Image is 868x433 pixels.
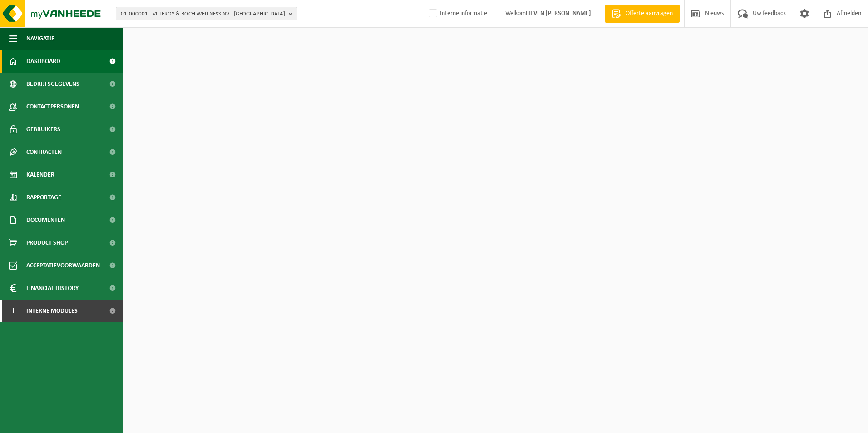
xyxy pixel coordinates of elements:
[26,95,79,118] span: Contactpersonen
[26,163,54,186] span: Kalender
[26,73,79,95] span: Bedrijfsgegevens
[26,300,78,322] span: Interne modules
[26,254,100,277] span: Acceptatievoorwaarden
[623,9,675,18] span: Offerte aanvragen
[121,7,285,21] span: 01-000001 - VILLEROY & BOCH WELLNESS NV - [GEOGRAPHIC_DATA]
[26,118,60,141] span: Gebruikers
[26,231,68,254] span: Product Shop
[116,7,297,20] button: 01-000001 - VILLEROY & BOCH WELLNESS NV - [GEOGRAPHIC_DATA]
[9,300,17,322] span: I
[427,7,487,20] label: Interne informatie
[26,186,61,209] span: Rapportage
[26,27,54,50] span: Navigatie
[605,5,680,23] a: Offerte aanvragen
[526,10,591,17] strong: LIEVEN [PERSON_NAME]
[26,50,60,73] span: Dashboard
[26,277,79,300] span: Financial History
[26,141,62,163] span: Contracten
[26,209,65,231] span: Documenten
